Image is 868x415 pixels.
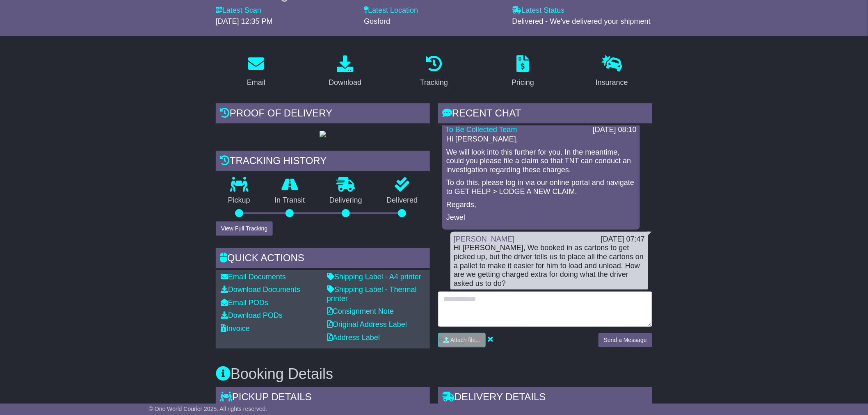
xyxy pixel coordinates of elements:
[415,52,453,91] a: Tracking
[512,17,651,25] span: Delivered - We've delivered your shipment
[506,52,539,91] a: Pricing
[438,387,652,409] div: Delivery Details
[329,77,361,88] div: Download
[601,235,645,244] div: [DATE] 07:47
[221,299,268,307] a: Email PODs
[216,151,430,173] div: Tracking history
[446,148,636,175] p: We will look into this further for you. In the meantime, could you please file a claim so that TN...
[216,248,430,270] div: Quick Actions
[420,77,448,88] div: Tracking
[216,221,273,236] button: View Full Tracking
[446,201,636,210] p: Regards,
[327,285,417,303] a: Shipping Label - Thermal printer
[446,178,636,196] p: To do this, please log in via our online portal and navigate to GET HELP > LODGE A NEW CLAIM.
[327,333,380,342] a: Address Label
[512,6,565,15] label: Latest Status
[323,52,367,91] a: Download
[247,77,265,88] div: Email
[149,406,267,412] span: © One World Courier 2025. All rights reserved.
[263,196,318,205] p: In Transit
[364,17,390,25] span: Gosford
[216,366,652,382] h3: Booking Details
[598,333,652,347] button: Send a Message
[216,6,261,15] label: Latest Scan
[364,6,418,15] label: Latest Location
[216,17,273,25] span: [DATE] 12:35 PM
[221,273,286,281] a: Email Documents
[596,77,628,88] div: Insurance
[590,52,633,91] a: Insurance
[317,196,375,205] p: Delivering
[242,52,271,91] a: Email
[512,77,534,88] div: Pricing
[446,135,636,144] p: Hi [PERSON_NAME],
[327,307,394,315] a: Consignment Note
[446,213,636,222] p: Jewel
[216,387,430,409] div: Pickup Details
[593,125,637,135] div: [DATE] 08:10
[221,324,250,333] a: Invoice
[327,273,421,281] a: Shipping Label - A4 printer
[320,131,326,137] img: GetPodImage
[216,103,430,125] div: Proof of Delivery
[375,196,430,205] p: Delivered
[221,311,283,319] a: Download PODs
[216,196,263,205] p: Pickup
[327,320,407,328] a: Original Address Label
[221,285,300,294] a: Download Documents
[454,235,514,243] a: [PERSON_NAME]
[438,103,652,125] div: RECENT CHAT
[445,125,517,134] a: To Be Collected Team
[454,244,645,288] div: Hi [PERSON_NAME], We booked in as cartons to get picked up, but the driver tells us to place all ...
